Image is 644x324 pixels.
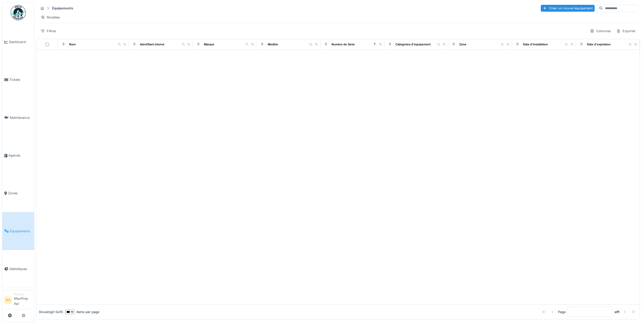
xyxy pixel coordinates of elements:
[541,5,595,12] div: Créer un nouvel équipement
[39,310,63,314] div: Showing 0 - 0 of 0
[4,292,32,309] a: MA ManagerMauffrey Api
[587,42,611,47] div: Date d'expiration
[396,42,431,47] div: Catégories d'équipement
[2,61,34,99] a: Tickets
[9,77,32,82] span: Tickets
[69,42,76,47] div: Nom
[4,296,12,304] li: MA
[9,266,32,271] span: Statistiques
[2,174,34,212] a: Zones
[2,137,34,174] a: Agenda
[2,250,34,288] a: Statistiques
[459,42,466,47] div: Zone
[615,310,619,314] strong: of 1
[614,27,638,35] div: Exporter
[14,292,32,296] div: Manager
[588,27,613,35] div: Colonnes
[204,42,214,47] div: Marque
[10,229,32,234] span: Équipements
[8,153,32,158] span: Agenda
[38,27,58,35] div: Filtres
[38,14,62,21] div: Modèles
[8,191,32,196] span: Zones
[9,40,32,44] span: Dashboard
[14,292,32,308] li: Mauffrey Api
[2,212,34,250] a: Équipements
[523,42,548,47] div: Date d'Installation
[50,6,75,11] strong: Équipements
[65,310,99,314] div: items per page
[558,310,566,314] div: Page
[268,42,278,47] div: Modèle
[140,42,164,47] div: Identifiant interne
[2,23,34,61] a: Dashboard
[10,115,32,120] span: Maintenance
[11,5,26,20] img: Badge_color-CXgf-gQk.svg
[2,99,34,137] a: Maintenance
[331,42,355,47] div: Numéro de Série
